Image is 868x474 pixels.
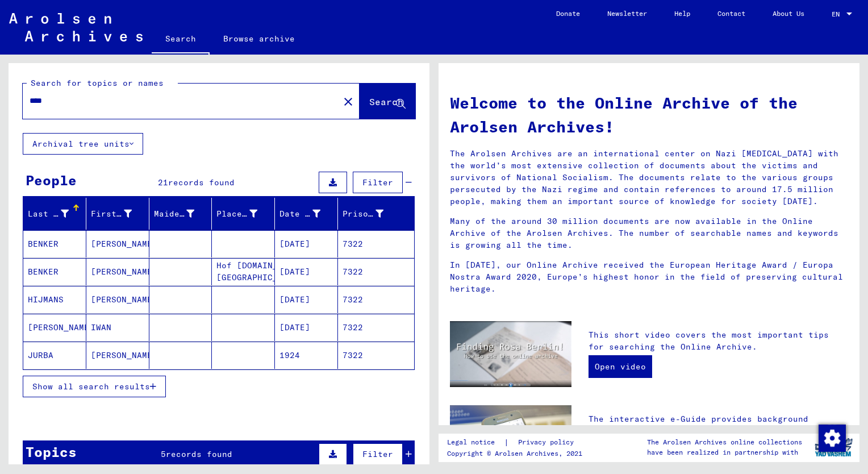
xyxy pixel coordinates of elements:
[589,329,848,353] p: This short video covers the most important tips for searching the Online Archive.
[154,205,212,223] div: Maiden Name
[26,442,77,462] div: Topics
[28,205,86,223] div: Last Name
[450,321,571,387] img: video.jpg
[86,230,149,257] mat-cell: [PERSON_NAME]
[832,10,844,18] span: EN
[450,215,848,251] p: Many of the around 30 million documents are now available in the Online Archive of the Arolsen Ar...
[279,205,337,223] div: Date of Birth
[152,25,210,55] a: Search
[86,286,149,313] mat-cell: [PERSON_NAME]
[275,230,338,257] mat-cell: [DATE]
[91,208,132,220] div: First Name
[447,436,587,448] div: |
[86,198,149,230] mat-header-cell: First Name
[23,230,86,257] mat-cell: BENKER
[447,448,587,459] p: Copyright © Arolsen Archives, 2021
[166,449,232,459] span: records found
[23,342,86,369] mat-cell: JURBA
[23,133,143,155] button: Archival tree units
[275,198,338,230] mat-header-cell: Date of Birth
[275,342,338,369] mat-cell: 1924
[589,413,848,473] p: The interactive e-Guide provides background knowledge to help you understand the documents. It in...
[212,198,275,230] mat-header-cell: Place of Birth
[819,425,846,452] img: Change consent
[23,258,86,285] mat-cell: BENKER
[23,314,86,341] mat-cell: [PERSON_NAME]
[447,436,504,448] a: Legal notice
[509,436,587,448] a: Privacy policy
[450,148,848,207] p: The Arolsen Archives are an international center on Nazi [MEDICAL_DATA] with the world’s most ext...
[212,258,275,285] mat-cell: Hof [DOMAIN_NAME][GEOGRAPHIC_DATA]
[818,424,845,451] div: Change consent
[279,208,320,220] div: Date of Birth
[275,314,338,341] mat-cell: [DATE]
[360,84,415,119] button: Search
[161,449,166,459] span: 5
[216,205,274,223] div: Place of Birth
[337,90,360,113] button: Clear
[369,96,403,107] span: Search
[338,314,414,341] mat-cell: 7322
[812,433,855,461] img: yv_logo.png
[9,13,143,41] img: Arolsen_neg.svg
[91,205,149,223] div: First Name
[28,208,69,220] div: Last Name
[338,286,414,313] mat-cell: 7322
[23,198,86,230] mat-header-cell: Last Name
[353,443,403,465] button: Filter
[341,95,355,109] mat-icon: close
[343,205,400,223] div: Prisoner #
[338,230,414,257] mat-cell: 7322
[275,286,338,313] mat-cell: [DATE]
[26,170,77,190] div: People
[338,342,414,369] mat-cell: 7322
[210,25,308,52] a: Browse archive
[31,78,164,88] mat-label: Search for topics or names
[32,381,150,392] span: Show all search results
[353,172,403,193] button: Filter
[647,447,802,458] p: have been realized in partnership with
[86,314,149,341] mat-cell: IWAN
[338,258,414,285] mat-cell: 7322
[168,177,235,188] span: records found
[362,177,393,188] span: Filter
[338,198,414,230] mat-header-cell: Prisoner #
[158,177,168,188] span: 21
[23,286,86,313] mat-cell: HIJMANS
[149,198,212,230] mat-header-cell: Maiden Name
[86,258,149,285] mat-cell: [PERSON_NAME]
[275,258,338,285] mat-cell: [DATE]
[647,437,802,447] p: The Arolsen Archives online collections
[216,208,257,220] div: Place of Birth
[362,449,393,459] span: Filter
[343,208,383,220] div: Prisoner #
[154,208,195,220] div: Maiden Name
[23,376,166,397] button: Show all search results
[589,355,652,378] a: Open video
[450,259,848,295] p: In [DATE], our Online Archive received the European Heritage Award / Europa Nostra Award 2020, Eu...
[450,91,848,139] h1: Welcome to the Online Archive of the Arolsen Archives!
[86,342,149,369] mat-cell: [PERSON_NAME]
